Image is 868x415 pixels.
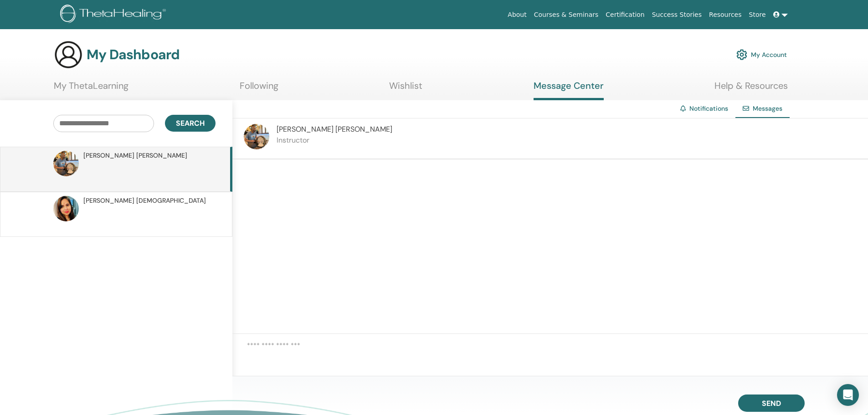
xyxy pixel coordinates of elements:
[165,115,216,132] button: Search
[83,196,206,205] span: [PERSON_NAME] [DEMOGRAPHIC_DATA]
[176,118,205,128] span: Search
[530,6,602,23] a: Courses & Seminars
[53,196,79,221] img: default.jpg
[54,40,83,69] img: generic-user-icon.jpg
[60,5,169,25] img: logo.png
[53,151,79,176] img: default.jpg
[504,6,530,23] a: About
[736,45,787,65] a: My Account
[244,124,269,149] img: default.jpg
[837,384,859,406] div: Open Intercom Messenger
[705,6,745,23] a: Resources
[87,46,180,63] h3: My Dashboard
[689,104,728,113] a: Notifications
[277,124,392,134] span: [PERSON_NAME] [PERSON_NAME]
[54,80,128,98] a: My ThetaLearning
[762,399,781,408] span: Send
[602,6,648,23] a: Certification
[745,6,770,23] a: Store
[534,80,604,100] a: Message Center
[648,6,705,23] a: Success Stories
[240,80,278,98] a: Following
[83,151,187,160] span: [PERSON_NAME] [PERSON_NAME]
[714,80,788,98] a: Help & Resources
[389,80,422,98] a: Wishlist
[277,135,392,146] p: Instructor
[738,395,805,412] button: Send
[753,104,782,113] span: Messages
[736,47,747,62] img: cog.svg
